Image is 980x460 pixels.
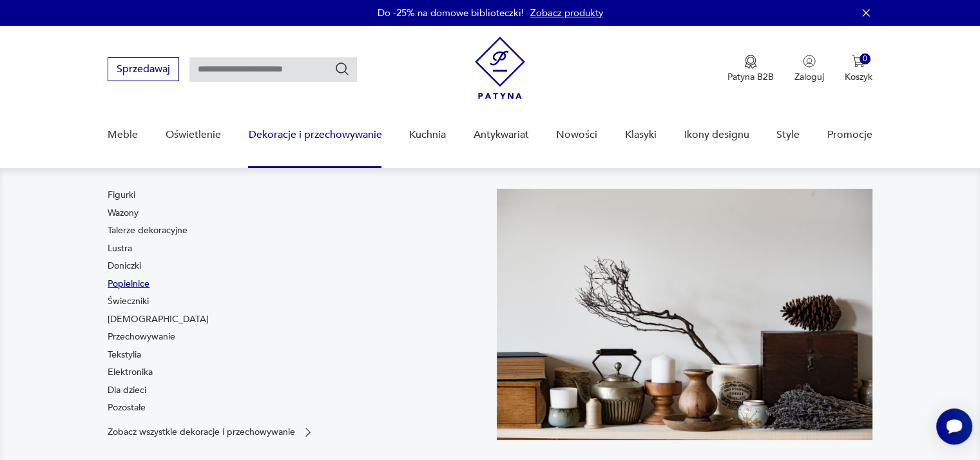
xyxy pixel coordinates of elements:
a: Świeczniki [108,295,149,308]
div: 0 [860,53,870,64]
a: Ikony designu [684,110,749,160]
a: Style [776,110,800,160]
a: Talerze dekoracyjne [108,224,187,237]
button: Szukaj [334,61,350,77]
a: Kuchnia [409,110,446,160]
a: Dekoracje i przechowywanie [248,110,381,160]
a: Dla dzieci [108,384,146,397]
a: Figurki [108,189,135,202]
a: Elektronika [108,366,153,379]
a: Tekstylia [108,349,141,361]
a: Antykwariat [474,110,529,160]
a: [DEMOGRAPHIC_DATA] [108,313,209,326]
p: Do -25% na domowe biblioteczki! [378,6,524,19]
a: Zobacz wszystkie dekoracje i przechowywanie [108,426,314,439]
a: Popielnice [108,278,149,291]
a: Nowości [556,110,597,160]
img: Ikonka użytkownika [803,55,816,68]
a: Pozostałe [108,401,146,414]
p: Patyna B2B [727,71,774,83]
a: Doniczki [108,260,141,273]
button: Zaloguj [794,55,824,83]
iframe: Smartsupp widget button [936,408,972,445]
button: 0Koszyk [845,55,872,83]
p: Koszyk [845,71,872,83]
p: Zobacz wszystkie dekoracje i przechowywanie [108,428,295,436]
a: Klasyki [625,110,657,160]
img: Ikona koszyka [852,55,865,68]
a: Promocje [827,110,872,160]
a: Ikona medaluPatyna B2B [727,55,774,83]
button: Sprzedawaj [108,57,179,81]
a: Oświetlenie [166,110,221,160]
img: Patyna - sklep z meblami i dekoracjami vintage [475,37,525,99]
img: Ikona medalu [744,55,757,69]
a: Przechowywanie [108,331,175,343]
a: Lustra [108,242,132,255]
a: Sprzedawaj [108,66,179,75]
a: Wazony [108,207,139,220]
a: Meble [108,110,138,160]
a: Zobacz produkty [530,6,603,19]
img: cfa44e985ea346226f89ee8969f25989.jpg [497,189,872,439]
button: Patyna B2B [727,55,774,83]
p: Zaloguj [794,71,824,83]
